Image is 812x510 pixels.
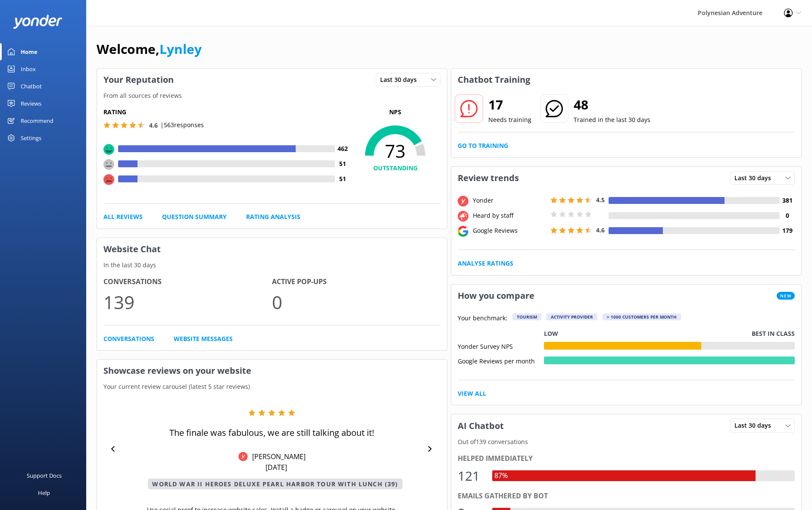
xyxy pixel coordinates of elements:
div: Activity Provider [547,313,597,320]
a: Lynley [159,40,202,58]
h4: Conversations [103,276,272,288]
p: Your current review carousel (latest 5 star reviews) [97,382,447,391]
p: [PERSON_NAME] [248,452,306,461]
h1: Welcome, [97,39,202,59]
h4: OUTSTANDING [350,163,440,173]
h3: Chatbot Training [451,69,537,91]
span: 73 [350,140,440,162]
p: [DATE] [265,463,287,472]
h4: 381 [780,196,795,205]
img: Yonder [238,452,248,461]
span: 4.5 [596,196,605,204]
p: 139 [103,288,272,316]
a: View All [458,389,486,398]
h3: Review trends [451,167,525,189]
h5: Rating [103,107,350,117]
p: Needs training [488,115,531,125]
p: In the last 30 days [97,260,447,270]
div: Tourism [512,313,541,320]
span: New [777,292,795,300]
a: All Reviews [103,212,143,222]
div: Emails gathered by bot [458,491,795,502]
a: Analyse Ratings [458,259,513,268]
p: 0 [272,288,440,316]
span: 4.6 [149,121,158,129]
p: From all sources of reviews [97,91,447,100]
p: NPS [350,107,440,117]
h2: 17 [488,94,531,115]
div: Yonder Survey NPS [458,342,544,350]
h3: AI Chatbot [451,415,510,437]
h4: 462 [335,144,350,153]
h4: 51 [335,174,350,184]
a: Website Messages [174,334,233,344]
div: Google Reviews [471,226,548,235]
div: Help [38,484,50,501]
div: Home [21,43,37,60]
div: Helped immediately [458,453,795,464]
div: Support Docs [27,467,62,484]
h4: Active Pop-ups [272,276,440,288]
p: The finale was fabulous, we are still talking about it! [169,427,374,439]
div: Google Reviews per month [458,357,544,364]
h4: 51 [335,159,350,169]
a: Go to Training [458,141,508,150]
h4: 179 [780,226,795,235]
p: | 563 responses [160,120,204,130]
span: Last 30 days [380,75,422,84]
p: Best in class [752,329,795,338]
p: Your benchmark: [458,313,507,324]
p: Low [544,329,558,338]
p: Trained in the last 30 days [574,115,650,125]
p: Out of 139 conversations [451,437,801,447]
img: yonder-white-logo.png [13,15,62,29]
a: Conversations [103,334,154,344]
h3: Your Reputation [97,69,180,91]
span: Last 30 days [734,173,776,183]
div: 87% [492,470,510,482]
span: Last 30 days [734,421,776,430]
h4: 0 [780,211,795,220]
a: Question Summary [162,212,227,222]
div: 121 [458,466,484,486]
div: > 1000 customers per month [603,313,681,320]
div: Reviews [21,95,41,112]
div: Chatbot [21,78,42,95]
p: World War II Heroes Deluxe Pearl Harbor Tour with Lunch (39) [148,479,402,489]
h3: Website Chat [97,238,447,260]
h3: How you compare [451,285,541,307]
h2: 48 [574,94,650,115]
div: Inbox [21,60,36,78]
div: Settings [21,129,41,147]
div: Yonder [471,196,548,205]
div: Recommend [21,112,53,129]
span: 4.6 [596,226,605,234]
h3: Showcase reviews on your website [97,360,447,382]
a: Rating Analysis [246,212,300,222]
div: Heard by staff [471,211,548,220]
